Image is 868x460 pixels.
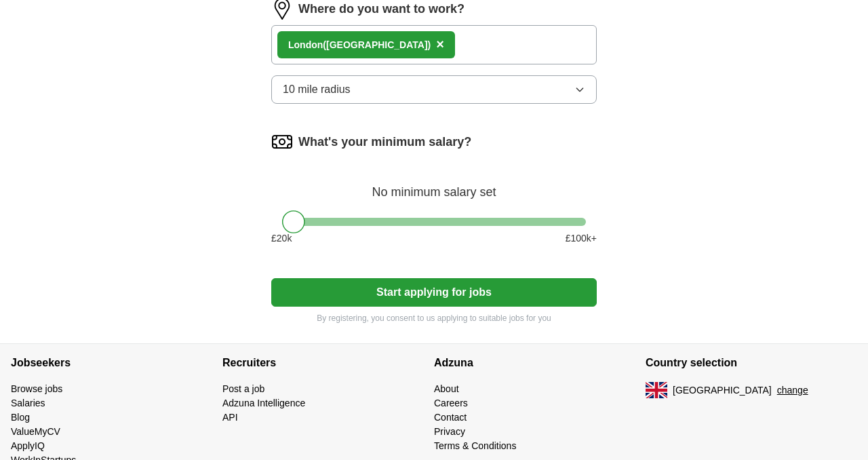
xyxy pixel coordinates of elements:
img: UK flag [646,382,667,398]
a: API [222,412,238,423]
a: ValueMyCV [11,426,60,437]
a: Browse jobs [11,383,62,394]
span: 10 mile radius [283,81,351,98]
button: 10 mile radius [271,75,597,104]
span: [GEOGRAPHIC_DATA] [673,383,772,398]
div: No minimum salary set [271,169,597,202]
a: Careers [434,398,468,408]
a: Adzuna Intelligence [222,398,305,408]
a: Post a job [222,383,264,394]
a: Terms & Conditions [434,440,516,451]
p: By registering, you consent to us applying to suitable jobs for you [271,312,597,324]
a: About [434,383,459,394]
a: Privacy [434,426,465,437]
span: × [436,37,444,52]
button: Start applying for jobs [271,278,597,307]
img: salary.png [271,131,293,153]
a: ApplyIQ [11,440,45,451]
span: £ 100 k+ [566,231,597,246]
strong: Londo [288,39,317,50]
div: n [288,38,431,52]
a: Contact [434,412,467,423]
a: Blog [11,412,30,423]
span: £ 20 k [271,231,292,246]
span: ([GEOGRAPHIC_DATA]) [323,39,431,50]
button: change [777,383,808,398]
button: × [436,35,444,55]
h4: Country selection [646,344,857,382]
a: Salaries [11,398,45,408]
label: What's your minimum salary? [298,133,471,151]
